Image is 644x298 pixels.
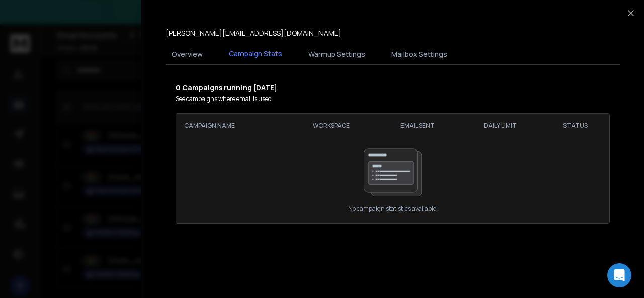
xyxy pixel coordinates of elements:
[459,114,541,138] th: DAILY LIMIT
[375,114,459,138] th: EMAIL SENT
[607,263,631,287] div: Open Intercom Messenger
[541,114,609,138] th: STATUS
[176,83,182,92] b: 0
[166,28,341,38] p: [PERSON_NAME][EMAIL_ADDRESS][DOMAIN_NAME]
[287,114,375,138] th: Workspace
[223,43,288,66] button: Campaign Stats
[348,205,438,213] p: No campaign statistics available.
[176,95,610,103] p: See campaigns where email is used
[176,114,287,138] th: CAMPAIGN NAME
[385,43,453,65] button: Mailbox Settings
[302,43,371,65] button: Warmup Settings
[166,43,209,65] button: Overview
[176,83,610,93] p: Campaigns running [DATE]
